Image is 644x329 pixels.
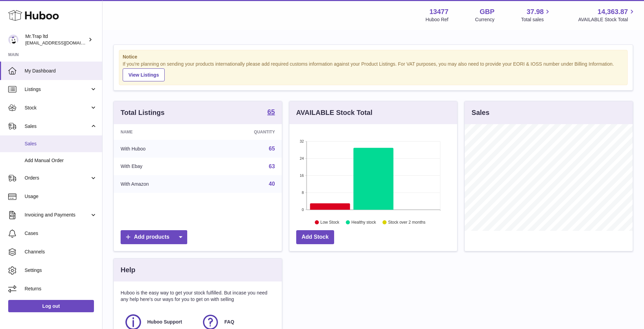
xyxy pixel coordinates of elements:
[121,265,135,275] h3: Help
[147,319,182,325] span: Huboo Support
[25,230,97,237] span: Cases
[114,124,206,140] th: Name
[25,123,90,130] span: Sales
[121,108,165,117] h3: Total Listings
[269,163,275,169] a: 63
[25,175,90,181] span: Orders
[123,54,624,60] strong: Notice
[296,230,334,244] a: Add Stock
[429,7,449,16] strong: 13477
[578,7,636,23] a: 14,363.87 AVAILABLE Stock Total
[25,40,100,45] span: [EMAIL_ADDRESS][DOMAIN_NAME]
[114,140,206,158] td: With Huboo
[25,141,97,147] span: Sales
[521,7,551,23] a: 37.98 Total sales
[25,86,90,93] span: Listings
[25,212,90,218] span: Invoicing and Payments
[300,139,304,143] text: 32
[267,108,275,115] strong: 65
[8,300,94,312] a: Log out
[25,33,87,46] div: Mr.Trap ltd
[475,16,495,23] div: Currency
[267,108,275,117] a: 65
[25,267,97,274] span: Settings
[121,230,187,244] a: Add products
[8,35,18,45] img: office@grabacz.eu
[206,124,282,140] th: Quantity
[25,157,97,164] span: Add Manual Order
[388,220,425,225] text: Stock over 2 months
[269,146,275,152] a: 65
[269,181,275,187] a: 40
[123,61,624,81] div: If you're planning on sending your products internationally please add required customs informati...
[296,108,372,117] h3: AVAILABLE Stock Total
[471,108,489,117] h3: Sales
[25,68,97,74] span: My Dashboard
[521,16,551,23] span: Total sales
[25,286,97,292] span: Returns
[25,105,90,111] span: Stock
[25,193,97,200] span: Usage
[351,220,376,225] text: Healthy stock
[300,173,304,177] text: 16
[598,7,628,16] span: 14,363.87
[300,156,304,160] text: 24
[578,16,636,23] span: AVAILABLE Stock Total
[320,220,340,225] text: Low Stock
[302,208,304,212] text: 0
[25,249,97,255] span: Channels
[224,319,234,325] span: FAQ
[426,16,449,23] div: Huboo Ref
[480,7,494,16] strong: GBP
[123,68,165,81] a: View Listings
[302,190,304,195] text: 8
[526,7,544,16] span: 37.98
[121,290,275,303] p: Huboo is the easy way to get your stock fulfilled. But incase you need any help here's our ways f...
[114,158,206,175] td: With Ebay
[114,175,206,193] td: With Amazon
